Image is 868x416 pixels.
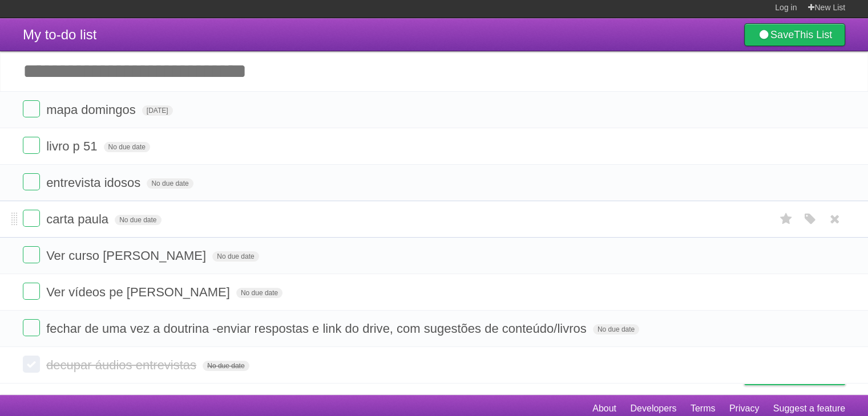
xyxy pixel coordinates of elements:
[794,29,832,40] b: This List
[768,365,839,385] span: Buy me a coffee
[212,251,259,262] span: No due date
[46,358,199,372] span: decupar áudios entrevistas
[46,103,139,117] span: mapa domingos
[23,100,40,117] label: Done
[776,210,797,229] label: Star task
[115,215,161,225] span: No due date
[46,212,111,226] span: carta paula
[46,285,233,299] span: Ver vídeos pe [PERSON_NAME]
[23,246,40,263] label: Done
[46,321,590,336] span: fechar de uma vez a doutrina -enviar respostas e link do drive, com sugestões de conteúdo/livros
[23,210,40,227] label: Done
[23,27,96,42] span: My to-do list
[23,356,40,373] label: Done
[147,178,193,189] span: No due date
[46,139,100,153] span: livro p 51
[142,105,173,116] span: [DATE]
[593,324,639,335] span: No due date
[203,361,249,371] span: No due date
[23,173,40,190] label: Done
[104,142,150,152] span: No due date
[46,176,143,190] span: entrevista idosos
[46,248,209,263] span: Ver curso [PERSON_NAME]
[23,283,40,300] label: Done
[23,319,40,336] label: Done
[744,23,845,46] a: SaveThis List
[236,288,282,298] span: No due date
[23,137,40,154] label: Done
